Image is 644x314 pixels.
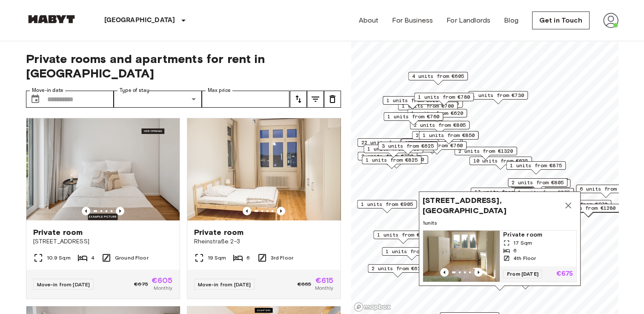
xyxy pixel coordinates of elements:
[407,141,467,154] div: Map marker
[194,237,334,246] span: Rheinstraße 2-3
[33,237,173,246] span: [STREET_ADDRESS]
[473,157,528,165] span: 10 units from €635
[508,178,567,191] div: Map marker
[411,109,463,117] span: 1 units from €620
[187,118,341,299] a: Marketing picture of unit DE-01-090-02MPrevious imagePrevious imagePrivate roomRheinstraße 2-319 ...
[503,270,542,278] span: From [DATE]
[410,121,469,134] div: Map marker
[580,185,632,193] span: 6 units from €645
[513,254,536,262] span: 4th Floor
[419,131,478,144] div: Map marker
[27,91,44,108] button: Choose date
[576,185,635,198] div: Map marker
[423,131,475,139] span: 1 units from €850
[26,118,180,299] a: Marketing picture of unit DE-01-262-003-01Previous imagePrevious imagePrivate room[STREET_ADDRESS...
[419,191,581,291] div: Map marker
[194,227,244,237] span: Private room
[82,207,90,215] button: Previous image
[307,91,324,108] button: tune
[357,200,417,213] div: Map marker
[386,248,438,255] span: 1 units from €665
[368,264,427,277] div: Map marker
[361,152,413,160] span: 2 units from €790
[511,179,570,192] div: Map marker
[362,156,421,169] div: Map marker
[412,131,472,144] div: Map marker
[418,93,470,101] span: 1 units from €780
[402,102,454,110] span: 1 units from €700
[382,247,441,260] div: Map marker
[208,254,226,262] span: 19 Sqm
[412,72,464,80] span: 4 units from €605
[407,109,467,122] div: Map marker
[277,207,285,215] button: Previous image
[208,87,231,94] label: Max price
[26,51,341,80] span: Private rooms and apartments for rent in [GEOGRAPHIC_DATA]
[504,15,518,26] a: Blog
[447,15,490,26] a: For Landlords
[552,200,611,213] div: Map marker
[513,247,517,254] span: 6
[416,131,468,139] span: 2 units from €655
[411,142,463,149] span: 2 units from €760
[372,265,424,272] span: 2 units from €615
[503,231,573,239] span: Private room
[384,112,443,126] div: Map marker
[361,200,413,208] span: 1 units from €905
[398,102,458,115] div: Map marker
[423,219,577,227] span: 1 units
[603,13,618,28] img: avatar
[458,147,513,155] span: 2 units from €1320
[26,118,180,220] img: Marketing picture of unit DE-01-262-003-01
[510,162,562,169] span: 1 units from €875
[454,147,517,160] div: Map marker
[423,231,500,282] img: Marketing picture of unit DE-01-213-02M
[555,200,607,208] span: 1 units from €970
[474,188,529,196] span: 17 units from €720
[400,139,462,152] div: Map marker
[386,97,438,104] span: 1 units from €620
[408,72,468,85] div: Map marker
[383,96,442,109] div: Map marker
[518,188,570,196] span: 1 units from €675
[392,15,433,26] a: For Business
[37,281,90,288] span: Move-in from [DATE]
[373,231,433,244] div: Map marker
[377,231,429,239] span: 1 units from €800
[290,91,307,108] button: tune
[134,280,148,288] span: €675
[557,204,619,217] div: Map marker
[561,204,615,212] span: 1 units from €1280
[474,268,483,277] button: Previous image
[315,284,333,292] span: Monthly
[468,91,528,104] div: Map marker
[556,271,573,277] p: €675
[532,11,590,29] a: Get in Touch
[91,254,94,262] span: 4
[246,254,250,262] span: 6
[152,277,173,284] span: €605
[298,280,312,288] span: €665
[115,254,149,262] span: Ground Floor
[271,254,293,262] span: 3rd Floor
[32,87,63,94] label: Move-in date
[358,152,417,165] div: Map marker
[367,145,419,153] span: 1 units from €895
[405,139,457,147] span: 3 units from €655
[324,91,341,108] button: tune
[357,138,420,151] div: Map marker
[369,156,424,163] span: 1 units from €1200
[187,118,341,220] img: Marketing picture of unit DE-01-090-02M
[470,188,533,201] div: Map marker
[33,227,83,237] span: Private room
[366,156,418,164] span: 1 units from €825
[423,195,560,216] span: [STREET_ADDRESS], [GEOGRAPHIC_DATA]
[423,230,577,282] a: Marketing picture of unit DE-01-213-02MPrevious imagePrevious imagePrivate room17 Sqm64th FloorFr...
[315,277,334,284] span: €615
[364,145,423,158] div: Map marker
[440,268,449,277] button: Previous image
[354,302,391,312] a: Mapbox logo
[154,284,172,292] span: Monthly
[514,188,574,201] div: Map marker
[116,207,124,215] button: Previous image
